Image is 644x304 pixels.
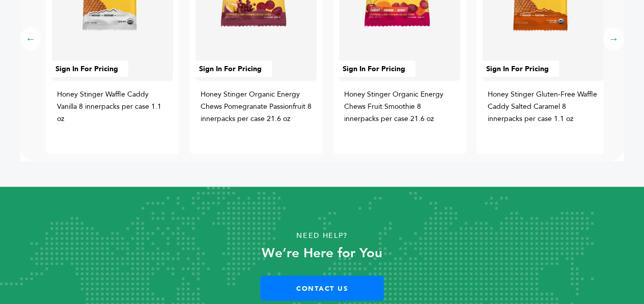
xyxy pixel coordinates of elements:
a: Honey Stinger Gluten-Free Waffle Caddy Salted Caramel 8 innerpacks per case 1.1 oz [488,89,597,124]
a: Contact Us [260,276,384,300]
a: Honey Stinger Organic Energy Chews Pomegranate Passionfruit 8 innerpacks per case 21.6 oz [201,89,312,124]
a: Sign In For Pricing [486,64,549,74]
a: Sign In For Pricing [199,64,262,74]
a: Sign In For Pricing [55,64,118,74]
strong: We’re Here for You [262,244,382,262]
button: → [603,27,624,51]
button: ← [20,27,41,51]
a: Sign In For Pricing [343,64,405,74]
p: Need Help? [32,228,612,243]
a: Honey Stinger Organic Energy Chews Fruit Smoothie 8 innerpacks per case 21.6 oz [344,89,443,124]
a: Honey Stinger Waffle Caddy Vanilla 8 innerpacks per case 1.1 oz [57,89,161,124]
